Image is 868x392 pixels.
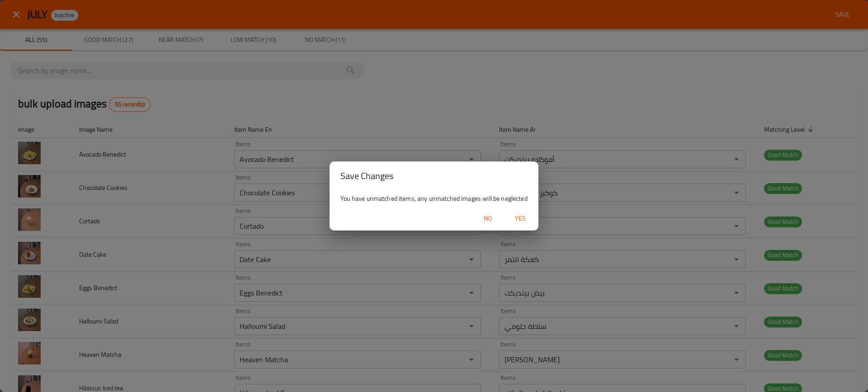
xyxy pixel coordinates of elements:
h2: Save Changes [340,169,528,183]
button: No [473,210,502,227]
button: Yes [506,210,535,227]
span: No [477,213,499,224]
span: Yes [509,213,531,224]
div: You have unmatched items, any unmatched images will be neglected [330,190,538,207]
